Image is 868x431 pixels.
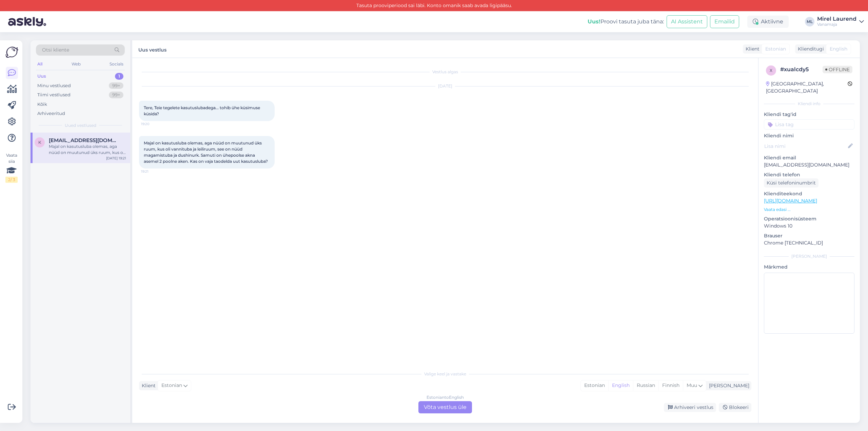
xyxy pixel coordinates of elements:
p: Windows 10 [764,222,854,230]
div: [GEOGRAPHIC_DATA], [GEOGRAPHIC_DATA] [766,80,848,95]
div: Mirel Laurend [817,16,856,22]
span: Estonian [161,382,182,389]
div: # xualcdy5 [780,65,823,74]
a: Mirel LaurendVanamaja [817,16,864,27]
div: Arhiveeritud [37,110,65,117]
span: 19:20 [141,121,166,126]
div: Vaata siia [5,152,18,183]
div: Klienditugi [795,45,824,53]
div: Russian [633,380,658,391]
div: Vestlus algas [139,69,751,75]
div: Estonian [581,380,608,391]
p: Brauser [764,232,854,239]
div: Tiimi vestlused [37,92,71,98]
span: Estonian [765,45,786,53]
b: Uus! [588,18,600,25]
span: karet.sinisalu@gmail.com [49,137,119,143]
div: Valige keel ja vastake [139,371,751,377]
span: x [770,68,772,73]
div: 1 [115,73,123,80]
div: Web [70,60,82,68]
div: Socials [108,60,125,68]
button: AI Assistent [667,15,707,28]
span: Offline [823,66,852,73]
img: Askly Logo [5,46,18,59]
div: 99+ [109,82,123,89]
button: Emailid [710,15,739,28]
div: All [36,60,44,68]
input: Lisa nimi [764,142,847,150]
span: Uued vestlused [65,122,96,129]
div: Finnish [658,380,683,391]
p: [EMAIL_ADDRESS][DOMAIN_NAME] [764,161,854,169]
span: Muu [687,382,697,388]
p: Klienditeekond [764,190,854,197]
div: Klient [139,382,156,389]
p: Kliendi email [764,154,854,161]
p: Märkmed [764,263,854,271]
p: Kliendi telefon [764,171,854,178]
div: 99+ [109,92,123,98]
div: [PERSON_NAME] [706,382,749,389]
div: Aktiivne [747,16,789,28]
span: k [38,140,41,145]
div: Küsi telefoninumbrit [764,178,818,188]
span: Otsi kliente [42,46,69,54]
a: [URL][DOMAIN_NAME] [764,198,817,204]
div: 2 / 3 [5,177,18,183]
p: Vaata edasi ... [764,207,854,213]
div: [DATE] [139,83,751,89]
p: Kliendi nimi [764,132,854,139]
input: Lisa tag [764,119,854,130]
div: Minu vestlused [37,82,71,89]
span: Majal on kasutusluba olemas, aga nüüd on muutunud üks ruum, kus oli vannituba ja leiliruum, see o... [144,140,268,164]
p: Operatsioonisüsteem [764,215,854,222]
span: 19:21 [141,169,166,174]
div: Estonian to English [427,394,464,400]
span: English [830,45,847,53]
div: ML [805,17,814,26]
div: English [608,380,633,391]
div: Klient [743,45,759,53]
div: Kõik [37,101,47,108]
div: [PERSON_NAME] [764,253,854,259]
p: Kliendi tag'id [764,111,854,118]
div: Võta vestlus üle [418,401,472,413]
p: Chrome [TECHNICAL_ID] [764,239,854,247]
div: [DATE] 19:21 [106,156,126,161]
div: Vanamaja [817,22,856,27]
div: Blokeeri [719,403,751,412]
div: Uus [37,73,46,80]
div: Proovi tasuta juba täna: [588,18,664,26]
div: Arhiveeri vestlus [664,403,716,412]
label: Uus vestlus [138,44,166,54]
span: Tere, Teie tegelete kasutuslubadega... tohib ühe küsimuse küsida? [144,105,261,116]
div: Kliendi info [764,101,854,107]
div: Majal on kasutusluba olemas, aga nüüd on muutunud üks ruum, kus oli vannituba ja leiliruum, see o... [49,143,126,156]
